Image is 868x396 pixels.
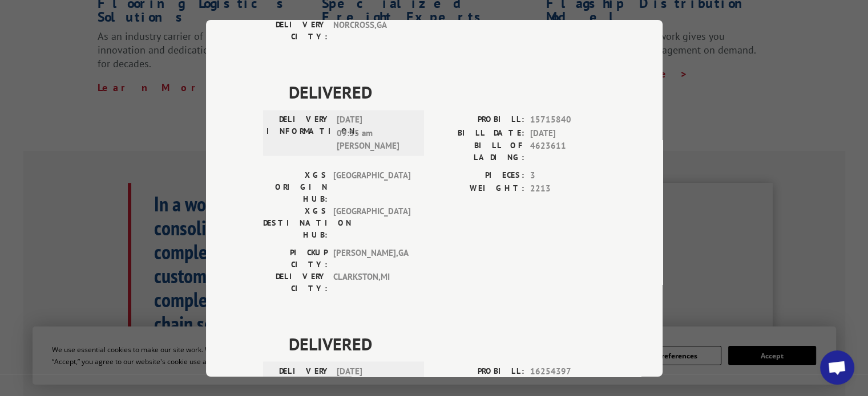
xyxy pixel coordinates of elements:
[263,169,328,205] label: XGS ORIGIN HUB:
[530,139,605,163] span: 4623611
[263,246,328,270] label: PICKUP CITY:
[267,113,331,152] label: DELIVERY INFORMATION:
[530,365,605,378] span: 16254397
[530,113,605,126] span: 15715840
[333,270,410,294] span: CLARKSTON , MI
[263,270,328,294] label: DELIVERY CITY:
[434,139,524,163] label: BILL OF LADING:
[333,19,410,43] span: NORCROSS , GA
[434,126,524,139] label: BILL DATE:
[263,19,328,43] label: DELIVERY CITY:
[530,169,605,182] span: 3
[434,181,524,194] label: WEIGHT:
[434,113,524,126] label: PROBILL:
[289,330,605,356] span: DELIVERED
[333,205,410,240] span: [GEOGRAPHIC_DATA]
[263,205,328,240] label: XGS DESTINATION HUB:
[434,365,524,378] label: PROBILL:
[289,79,605,105] span: DELIVERED
[333,246,410,270] span: [PERSON_NAME] , GA
[333,169,410,205] span: [GEOGRAPHIC_DATA]
[820,350,854,385] div: Open chat
[337,113,414,152] span: [DATE] 09:35 am [PERSON_NAME]
[530,181,605,194] span: 2213
[434,169,524,182] label: PIECES:
[530,126,605,139] span: [DATE]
